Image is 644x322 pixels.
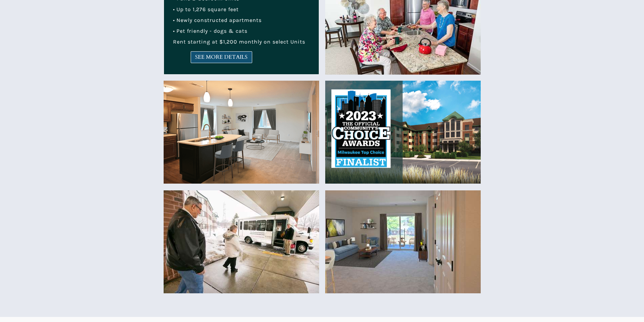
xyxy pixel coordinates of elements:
span: • Up to 1,276 square feet [173,6,239,12]
span: • Newly constructed apartments [173,17,262,23]
span: • Pet friendly - dogs & cats [173,28,247,34]
span: Rent starting at $1,200 monthly on select Units [173,38,305,45]
span: SEE MORE DETAILS [191,54,252,60]
a: SEE MORE DETAILS [191,51,252,63]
